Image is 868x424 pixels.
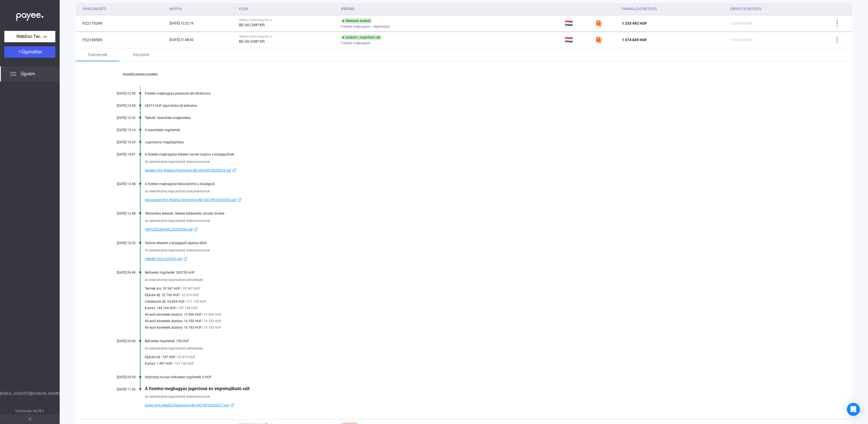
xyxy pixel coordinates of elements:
[172,360,194,367] span: / 147 158 HUF
[176,305,198,311] span: / 147 158 HUF
[22,49,42,54] span: Ügyindítás
[21,71,35,77] span: Ügyeim
[103,128,136,132] div: [DATE] 15:14
[170,21,235,26] div: [DATE] 12:22:16
[202,324,221,331] span: / 16 183 HUF
[145,360,172,367] span: Kamat: 1 497 HUF
[239,18,337,22] div: WebDoc Technology Kft. vs
[730,22,752,25] span: 1 243 970 HUF
[831,18,843,29] button: more-blue
[730,6,825,12] div: Eredeti követelés
[103,116,136,120] div: [DATE] 12:42
[145,241,825,245] div: Számla érkezett a közjegyzői eljárási díjról
[4,31,55,42] button: WebDoc Technology Kft.
[103,140,136,144] div: [DATE] 15:29
[145,167,231,174] span: kerelem.fmh.WebDocTechnology.BE-VACHIP.20250523.pdf
[170,6,182,12] div: Indítva
[179,292,199,298] span: / 32 019 HUF
[170,37,235,43] div: [DATE] 21:08:42
[831,34,843,46] button: more-blue
[145,159,825,164] div: Az eseményhez kapcsolódó dokumentumok:
[193,227,199,231] img: external-link-blue
[145,92,825,95] div: Fizetési meghagyás piszkozat lett létrehozva
[180,285,200,292] span: / 35 547 HUF
[103,92,136,95] div: [DATE] 22:59
[82,6,165,12] div: Ügyazonosító
[145,292,179,298] span: Eljárási díj: 32 766 HUF
[185,298,206,305] span: / 311 150 HUF
[834,37,840,43] img: more-blue
[145,248,825,253] div: Az eseményhez kapcsolódó dokumentumok:
[231,168,238,172] img: external-link-blue
[847,403,860,416] div: Open Intercom Messenger
[622,38,647,42] span: 1 074 849 HUF
[103,375,136,379] div: [DATE] 09:50
[88,51,107,58] div: Események
[145,305,176,311] span: Kamat: 144 104 HUF
[145,104,825,108] div: 68313 HUF ügyindítási díj befizetve
[145,339,825,343] div: Befizetést rögzítettél: 750 HUF
[145,189,825,194] div: Az eseményhez kapcsolódó dokumentumok:
[622,21,647,25] span: 1 233 492 HUF
[834,21,840,26] img: more-blue
[103,339,136,343] div: [DATE] 09:50
[145,153,825,156] div: A fizetési meghagyási kérelem be lett nyújtva a közjegyzőnek
[103,104,136,108] div: [DATE] 23:08
[76,15,167,31] td: P22170399
[103,241,136,245] div: [DATE] 10:32
[170,6,235,12] div: Indítva
[103,182,136,186] div: [DATE] 13:48
[133,51,149,58] div: Részletek
[239,6,337,12] div: Felek
[622,6,726,12] div: Fennálló követelés
[182,257,189,261] img: external-link-blue
[175,354,195,360] span: / 32 019 HUF
[239,35,337,38] div: WebDoc Technology Kft. vs
[145,318,202,324] span: 40 euró követelés átalány: 16 350 HUF
[145,346,825,351] div: Az eseményhez kapcsolódó befizetések:
[145,402,825,409] a: jogero.fmh.WebDocTechnology.BE-VACHIP.20250617.pdfexternal-link-blue
[239,23,265,27] strong: BE-VA CHIP Kft
[145,140,825,144] div: Jogviszony megállapítása
[145,324,202,331] span: 40 euró követelés átalány: 16 183 HUF
[145,354,175,360] span: Eljárási díj: -747 HUF
[730,38,752,42] span: 1 355 363 HUF
[18,50,22,53] img: plus-white.svg
[622,6,657,12] div: Fennálló követelés
[145,256,182,262] span: FMHBK-2025-020452.pdf
[145,197,236,203] span: kibocsatott.fmh.WebDocTechnology.BE-VACHIP.20250526.pdf
[595,20,602,27] img: szamlazzhu-mini
[229,403,235,407] img: external-link-blue
[28,417,31,421] img: arrow-double-left-grey.svg
[145,394,825,399] div: Az eseményhez kapcsolódó dokumentumok:
[341,18,372,24] div: Sikeresen lezárult
[145,182,825,186] div: A fizetési meghagyást kibocsátotta a közjegyző
[563,15,593,31] td: 🇭🇺
[202,311,221,318] span: / 15 906 HUF
[145,298,185,305] span: Vállalkozói díj: 24 894 HUF
[4,46,55,58] button: Ügyindítás
[145,197,825,203] a: kibocsatott.fmh.WebDocTechnology.BE-VACHIP.20250526.pdfexternal-link-blue
[145,375,825,379] div: Számlázz.hu-ban befizetést rögzítettél: 0 HUF
[145,116,825,120] div: Teendő: Szerződés megküldése
[145,285,180,292] span: Termék ára: 35 547 HUF
[103,153,136,156] div: [DATE] 14:01
[145,128,825,132] div: A szerződést rögzítettük
[236,198,243,202] img: external-link-blue
[33,409,44,413] strong: v2.10.1
[145,402,229,409] span: jogero.fmh.WebDocTechnology.BE-VACHIP.20250617.pdf
[82,6,106,12] div: Ügyazonosító
[76,32,167,48] td: P22169585
[16,10,43,21] img: white-payee-white-dot.svg
[145,212,825,215] div: Tértivevény érkezett: Sikeres kézbesítés, címzett átvette
[145,167,825,174] a: kerelem.fmh.WebDocTechnology.BE-VACHIP.20250523.pdfexternal-link-blue
[202,318,221,324] span: / 16 350 HUF
[10,71,16,77] img: list.svg
[145,226,825,233] a: HKPL502486698_20250526.pdfexternal-link-blue
[341,40,370,46] span: Fizetési meghagyás
[595,37,602,43] img: szamlazzhu-mini
[339,3,562,15] th: Státusz
[239,6,248,12] div: Felek
[103,212,136,215] div: [DATE] 13:48
[145,277,825,283] div: Az eseményhez kapcsolódó befizetések:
